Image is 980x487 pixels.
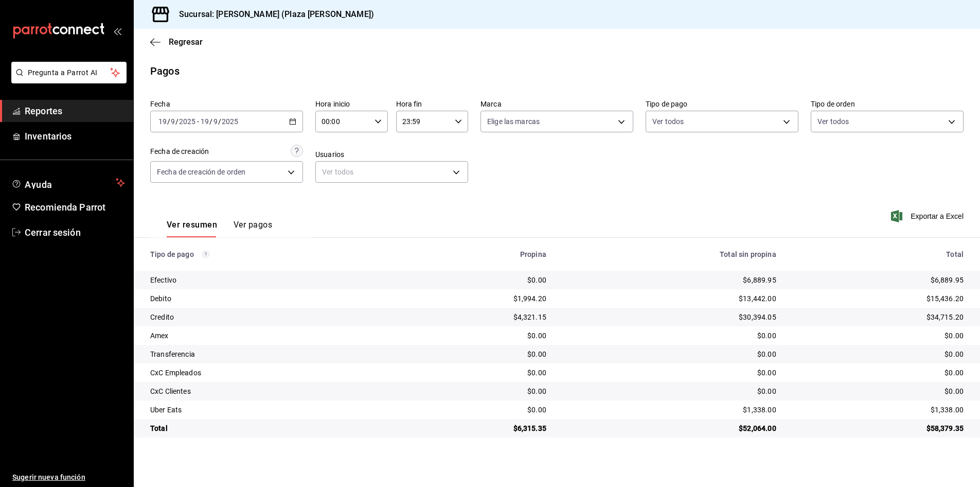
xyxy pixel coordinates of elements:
div: $0.00 [563,331,776,341]
div: $6,889.95 [563,275,776,285]
div: $52,064.00 [563,423,776,433]
input: -- [213,117,218,126]
div: $0.00 [793,368,964,378]
div: $34,715.20 [793,312,964,322]
div: Fecha de creación [150,146,209,157]
button: Ver resumen [167,220,217,237]
input: -- [200,117,209,126]
label: Tipo de pago [646,100,798,108]
span: Regresar [169,37,203,47]
div: $0.00 [406,275,546,285]
span: Recomienda Parrot [25,200,125,214]
button: Exportar a Excel [893,210,964,222]
h3: Sucursal: [PERSON_NAME] (Plaza [PERSON_NAME]) [171,8,374,21]
span: Ver todos [817,116,849,127]
div: $0.00 [563,386,776,396]
div: Total [150,423,390,433]
div: CxC Empleados [150,368,390,378]
div: $6,315.35 [406,423,546,433]
div: navigation tabs [167,220,272,237]
div: $0.00 [793,349,964,359]
span: / [209,117,212,126]
span: Ayuda [25,177,112,189]
div: Transferencia [150,349,390,359]
button: Ver pagos [234,220,272,237]
div: $4,321.15 [406,312,546,322]
div: Total [793,250,964,258]
div: $0.00 [406,368,546,378]
div: Tipo de pago [150,250,390,258]
div: Pagos [150,63,180,79]
div: $0.00 [563,349,776,359]
span: - [197,117,199,126]
span: Sugerir nueva función [12,472,125,483]
span: Pregunta a Parrot AI [28,67,111,78]
div: Debito [150,293,390,304]
label: Usuarios [315,151,468,158]
div: $15,436.20 [793,293,964,304]
button: Pregunta a Parrot AI [11,62,127,83]
div: $1,338.00 [793,405,964,415]
div: $0.00 [406,349,546,359]
div: $13,442.00 [563,293,776,304]
span: / [167,117,170,126]
input: -- [170,117,175,126]
button: open_drawer_menu [113,27,121,35]
button: Regresar [150,37,203,47]
div: $0.00 [563,368,776,378]
span: / [175,117,179,126]
div: Efectivo [150,275,390,285]
div: $0.00 [793,386,964,396]
div: $0.00 [406,331,546,341]
div: Amex [150,331,390,341]
input: -- [158,117,167,126]
div: $1,994.20 [406,293,546,304]
div: Uber Eats [150,405,390,415]
label: Tipo de orden [811,100,964,108]
span: Elige las marcas [487,116,540,127]
div: $58,379.35 [793,423,964,433]
span: Reportes [25,104,125,118]
span: / [218,117,221,126]
div: Total sin propina [563,250,776,258]
input: ---- [179,117,196,126]
label: Fecha [150,100,303,108]
label: Marca [480,100,633,108]
div: Credito [150,312,390,322]
span: Inventarios [25,129,125,143]
div: Ver todos [315,161,468,183]
label: Hora inicio [315,100,388,108]
label: Hora fin [396,100,469,108]
a: Pregunta a Parrot AI [7,75,127,85]
div: $0.00 [793,331,964,341]
div: CxC Clientes [150,386,390,396]
svg: Los pagos realizados con Pay y otras terminales son montos brutos. [202,251,209,258]
span: Ver todos [652,116,684,127]
span: Fecha de creación de orden [157,167,245,177]
span: Cerrar sesión [25,225,125,239]
div: Propina [406,250,546,258]
input: ---- [221,117,239,126]
div: $6,889.95 [793,275,964,285]
div: $1,338.00 [563,405,776,415]
div: $0.00 [406,386,546,396]
div: $0.00 [406,405,546,415]
div: $30,394.05 [563,312,776,322]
